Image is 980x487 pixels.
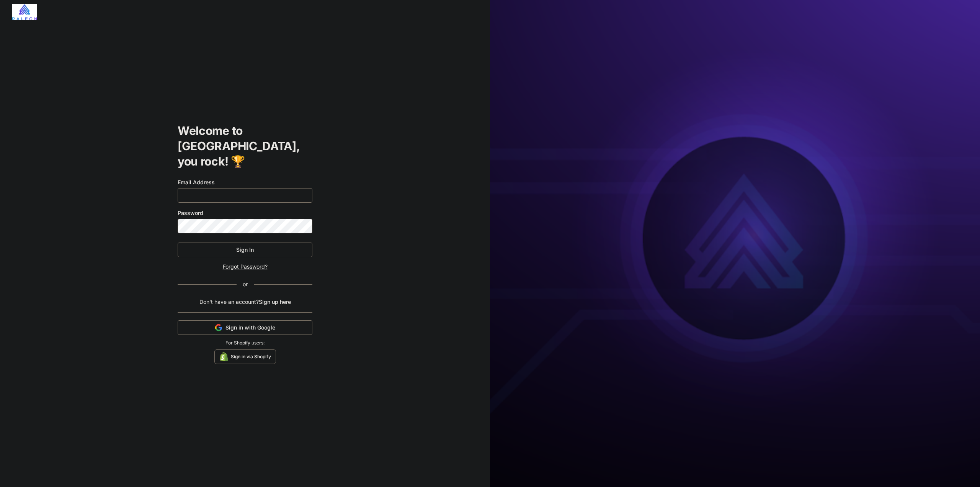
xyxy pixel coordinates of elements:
label: Email Address [178,178,312,187]
p: Don't have an account? [178,298,312,306]
a: Sign in via Shopify [214,349,276,364]
a: Forgot Password? [223,263,268,270]
button: Sign in with Google [178,320,312,335]
img: raleon-logo-whitebg.9aac0268.jpg [12,4,37,20]
span: Sign in with Google [225,324,275,331]
label: Password [178,209,312,217]
a: Sign up here [259,298,291,305]
p: For Shopify users: [178,339,312,346]
h1: Welcome to [GEOGRAPHIC_DATA], you rock! 🏆 [178,123,312,169]
div: or [237,280,254,289]
button: Sign In [178,243,312,257]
